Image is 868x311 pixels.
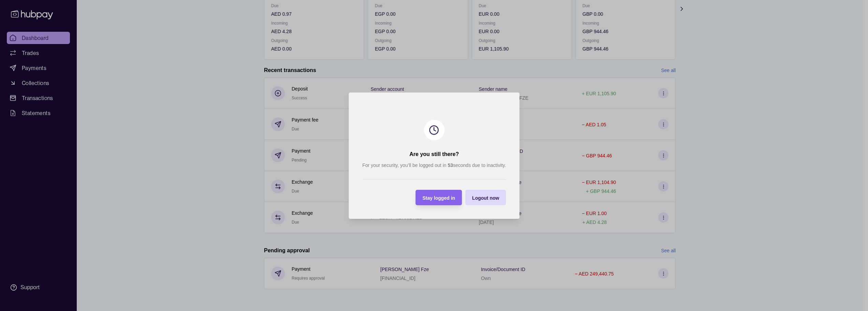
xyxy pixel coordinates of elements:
button: Stay logged in [415,190,462,205]
span: Logout now [472,195,499,200]
strong: 53 [447,162,453,168]
span: Stay logged in [422,195,455,200]
button: Logout now [465,190,506,205]
p: For your security, you’ll be logged out in seconds due to inactivity. [362,161,506,169]
h2: Are you still there? [409,151,459,158]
